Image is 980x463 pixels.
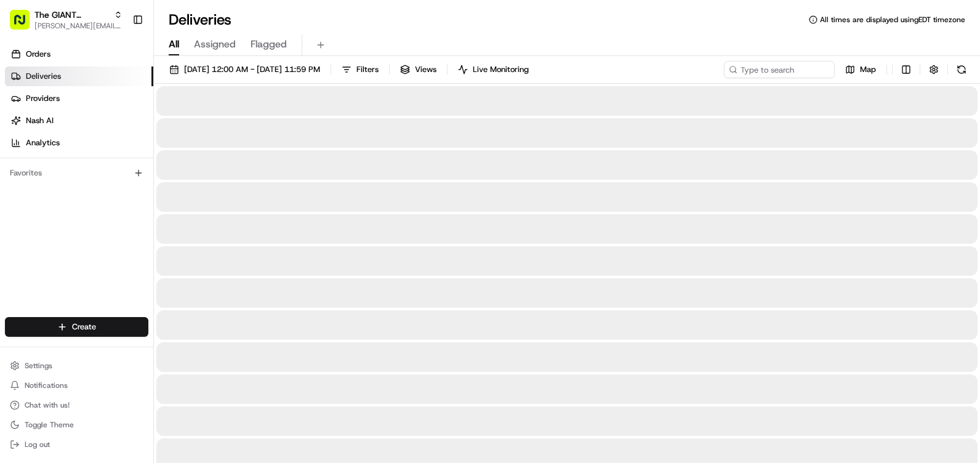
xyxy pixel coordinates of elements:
span: Live Monitoring [473,64,529,75]
span: Providers [26,93,60,104]
button: Chat with us! [5,397,148,414]
span: Map [860,64,876,75]
span: Assigned [194,37,236,52]
span: [DATE] 12:00 AM - [DATE] 11:59 PM [184,64,320,75]
button: Settings [5,357,148,374]
h1: Deliveries [169,10,231,30]
span: Toggle Theme [25,420,74,430]
span: Analytics [26,137,60,148]
span: Nash AI [26,115,54,126]
button: [DATE] 12:00 AM - [DATE] 11:59 PM [164,61,326,78]
button: Live Monitoring [452,61,534,78]
span: All times are displayed using EDT timezone [820,15,965,25]
button: The GIANT Company [34,9,109,21]
span: Chat with us! [25,400,70,410]
span: Log out [25,440,50,449]
a: Deliveries [5,66,153,86]
button: Create [5,317,148,337]
button: [PERSON_NAME][EMAIL_ADDRESS][PERSON_NAME][DOMAIN_NAME] [34,21,122,31]
a: Orders [5,44,153,64]
button: Toggle Theme [5,416,148,433]
span: All [169,37,179,52]
span: Views [415,64,436,75]
button: Refresh [953,61,970,78]
a: Nash AI [5,111,153,131]
span: Flagged [251,37,287,52]
span: Deliveries [26,71,61,82]
input: Type to search [724,61,835,78]
a: Providers [5,89,153,108]
span: Create [72,321,96,332]
button: Filters [336,61,384,78]
button: The GIANT Company[PERSON_NAME][EMAIL_ADDRESS][PERSON_NAME][DOMAIN_NAME] [5,5,127,34]
a: Analytics [5,133,153,153]
button: Notifications [5,377,148,394]
span: Orders [26,49,50,60]
button: Map [840,61,882,78]
button: Views [395,61,442,78]
button: Log out [5,436,148,453]
span: Filters [356,64,379,75]
span: Settings [25,361,52,371]
div: Favorites [5,163,148,183]
span: Notifications [25,380,68,390]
